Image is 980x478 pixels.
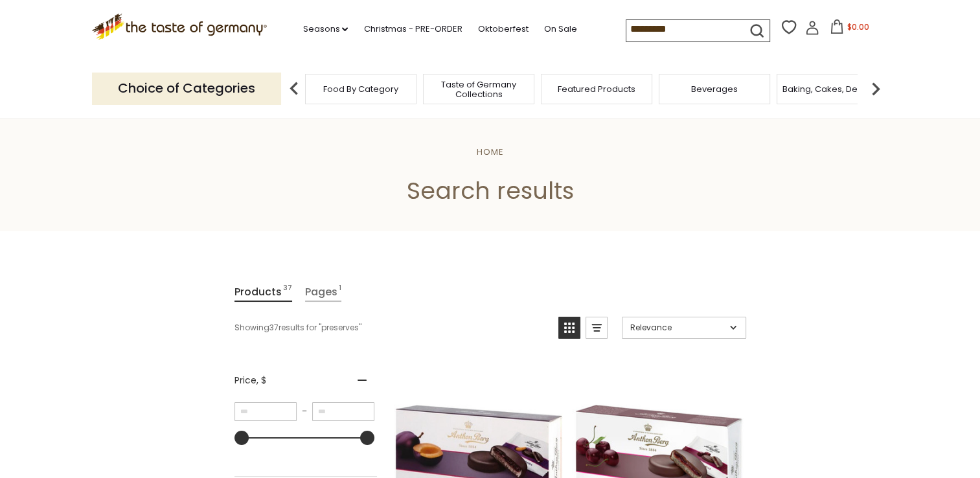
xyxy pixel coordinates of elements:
input: Minimum value [234,402,297,421]
input: Maximum value [312,402,374,421]
a: View list mode [586,317,608,339]
a: Seasons [302,22,348,36]
a: Featured Products [558,84,635,94]
div: Showing results for " " [234,317,549,339]
a: View Pages Tab [305,283,341,302]
a: View grid mode [558,317,580,339]
span: Price [234,374,266,387]
a: Taste of Germany Collections [427,80,530,99]
span: – [297,405,312,417]
span: Relevance [630,322,725,334]
span: , $ [256,374,266,387]
span: 37 [283,283,292,301]
b: 37 [269,322,279,334]
p: Choice of Categories [92,73,281,104]
a: Beverages [691,84,738,94]
a: Christmas - PRE-ORDER [363,22,462,36]
span: 1 [339,283,341,301]
a: Home [476,146,503,158]
a: Oktoberfest [477,22,528,36]
h1: Search results [40,176,940,205]
a: On Sale [543,22,576,36]
span: $0.00 [847,21,869,32]
a: Baking, Cakes, Desserts [782,84,883,94]
img: next arrow [863,76,889,102]
a: Sort options [622,317,746,339]
button: $0.00 [822,19,877,39]
a: View Products Tab [234,283,292,302]
img: previous arrow [281,76,307,102]
a: Food By Category [323,84,398,94]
